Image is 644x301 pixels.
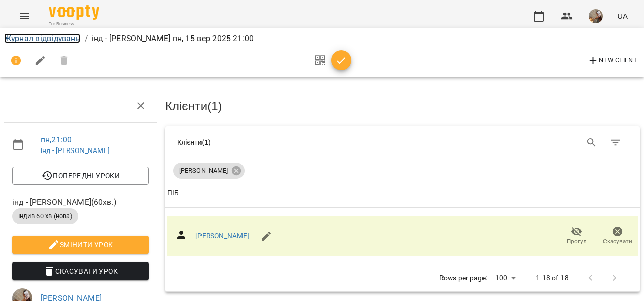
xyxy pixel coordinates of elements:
span: Скасувати [603,237,632,246]
div: [PERSON_NAME] [173,163,245,179]
button: UA [613,7,632,25]
span: інд - [PERSON_NAME] ( 60 хв. ) [12,196,149,208]
button: Фільтр [603,131,628,155]
p: 1-18 of 18 [536,273,568,283]
button: Прогул [556,222,597,250]
button: Скасувати [597,222,638,250]
p: інд - [PERSON_NAME] пн, 15 вер 2025 21:00 [92,32,254,45]
span: ПІБ [167,187,638,199]
h3: Клієнти ( 1 ) [165,100,640,113]
button: Search [580,131,604,155]
nav: breadcrumb [4,32,640,45]
div: ПІБ [167,187,179,199]
div: Клієнти ( 1 ) [177,137,395,147]
span: Прогул [567,237,587,246]
span: For Business [49,21,99,27]
a: пн , 21:00 [41,135,72,144]
button: Попередні уроки [12,167,149,185]
span: Скасувати Урок [20,265,141,277]
button: Змінити урок [12,236,149,254]
span: [PERSON_NAME] [173,166,234,175]
span: New Client [587,55,637,67]
span: Попередні уроки [20,170,141,182]
div: Table Toolbar [165,126,640,159]
span: Змінити урок [20,239,141,251]
p: Rows per page: [439,273,487,283]
a: Журнал відвідувань [4,33,80,43]
img: 064cb9cc0df9fe3f3a40f0bf741a8fe7.JPG [589,9,603,23]
div: Sort [167,187,179,199]
img: Voopty Logo [49,5,99,20]
span: Індив 60 хв (нова) [12,212,78,221]
div: 100 [491,271,519,285]
button: Menu [12,4,36,28]
button: Скасувати Урок [12,262,149,280]
a: [PERSON_NAME] [195,232,250,240]
a: інд - [PERSON_NAME] [41,146,110,155]
li: / [85,32,88,45]
span: UA [617,11,628,21]
button: New Client [585,53,640,69]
